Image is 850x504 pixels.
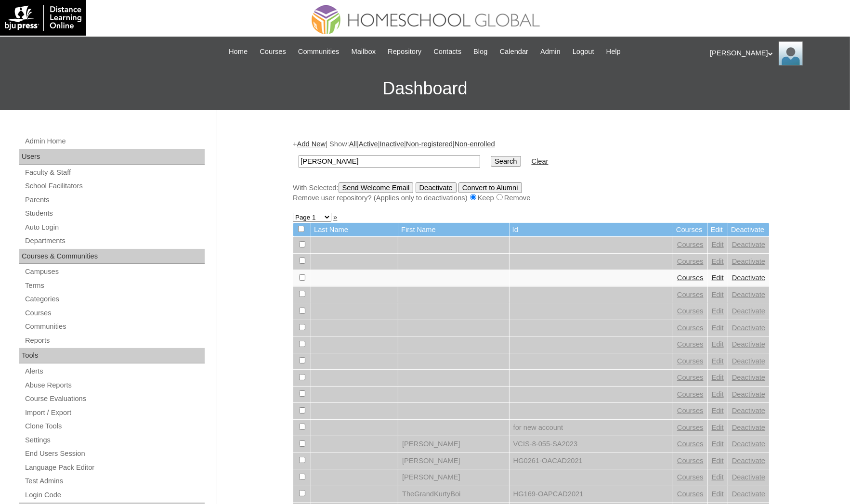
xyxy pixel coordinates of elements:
a: All [349,140,357,148]
a: Deactivate [732,340,765,348]
a: Login Code [24,489,205,501]
a: Edit [712,340,724,348]
a: Reports [24,335,205,347]
a: Parents [24,194,205,206]
a: Communities [293,46,344,57]
img: logo-white.png [5,5,81,31]
a: Edit [712,490,724,498]
a: Deactivate [732,457,765,465]
a: Home [224,46,252,57]
a: Admin Home [24,135,205,147]
a: Test Admins [24,475,205,487]
a: Courses [677,357,704,365]
input: Deactivate [416,182,457,193]
td: First Name [398,223,509,237]
a: Blog [469,46,492,57]
a: Clone Tools [24,420,205,432]
a: Deactivate [732,241,765,248]
a: Campuses [24,266,205,278]
a: Add New [297,140,326,148]
td: Id [510,223,673,237]
a: Edit [712,291,724,298]
a: Active [359,140,378,148]
a: Departments [24,235,205,247]
span: Help [606,46,621,57]
a: Courses [677,274,704,282]
a: Students [24,207,205,220]
div: Remove user repository? (Applies only to deactivations) Keep Remove [293,193,770,203]
div: [PERSON_NAME] [710,41,840,65]
a: Calendar [495,46,533,57]
td: [PERSON_NAME] [398,469,509,486]
a: Courses [677,241,704,248]
a: Inactive [380,140,405,148]
a: Courses [677,291,704,298]
a: Edit [712,407,724,414]
a: Communities [24,321,205,333]
a: Courses [677,307,704,315]
a: Deactivate [732,424,765,431]
span: Courses [260,46,286,57]
td: Courses [673,223,707,237]
a: Terms [24,280,205,292]
a: Deactivate [732,440,765,448]
a: Help [602,46,626,57]
a: Logout [568,46,599,57]
input: Convert to Alumni [458,182,522,193]
a: Mailbox [347,46,381,57]
td: HG0261-OACAD2021 [510,453,673,469]
a: Auto Login [24,221,205,233]
a: Edit [712,307,724,315]
span: Communities [298,46,340,57]
a: Edit [712,258,724,265]
a: Courses [24,307,205,319]
div: With Selected: [293,182,770,203]
span: Contacts [433,46,461,57]
a: Courses [255,46,291,57]
span: Home [229,46,248,57]
div: Users [19,149,205,165]
a: Course Evaluations [24,393,205,405]
a: Faculty & Staff [24,167,205,179]
img: Ariane Ebuen [779,41,803,65]
td: [PERSON_NAME] [398,436,509,452]
a: Non-enrolled [455,140,495,148]
a: Repository [383,46,426,57]
a: Courses [677,457,704,465]
a: Edit [712,473,724,481]
a: » [333,213,337,221]
a: Courses [677,340,704,348]
span: Mailbox [352,46,376,57]
a: Contacts [429,46,466,57]
a: Deactivate [732,374,765,381]
a: Courses [677,424,704,431]
input: Search [299,155,480,168]
a: Edit [712,324,724,332]
a: Edit [712,390,724,398]
a: Alerts [24,365,205,377]
a: Deactivate [732,407,765,414]
input: Send Welcome Email [339,182,414,193]
a: Language Pack Editor [24,462,205,474]
a: Deactivate [732,490,765,498]
a: Deactivate [732,473,765,481]
a: Courses [677,374,704,381]
a: Deactivate [732,324,765,332]
a: Edit [712,357,724,365]
a: Edit [712,457,724,465]
td: TheGrandKurtyBoi [398,486,509,503]
a: Import / Export [24,407,205,419]
td: [PERSON_NAME] [398,453,509,469]
a: Courses [677,407,704,414]
div: + | Show: | | | | [293,139,770,203]
a: Deactivate [732,357,765,365]
a: Admin [536,46,565,57]
a: Categories [24,293,205,305]
a: Courses [677,490,704,498]
a: Edit [712,424,724,431]
a: Clear [532,157,549,165]
a: Edit [712,274,724,282]
span: Repository [388,46,421,57]
a: Courses [677,258,704,265]
td: HG169-OAPCAD2021 [510,486,673,503]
